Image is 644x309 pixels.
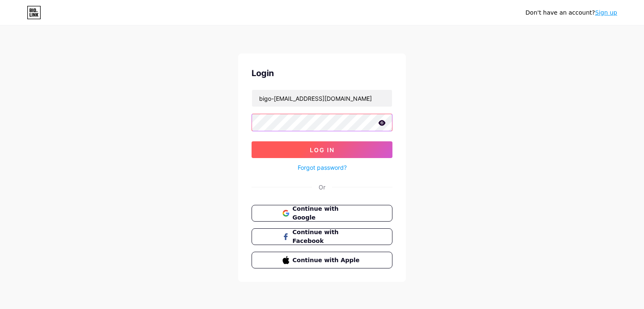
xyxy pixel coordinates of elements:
div: Don't have an account? [525,8,617,17]
span: Log In [310,146,335,153]
span: Continue with Facebook [293,228,362,245]
button: Log In [252,141,392,158]
button: Continue with Google [252,205,392,222]
span: Continue with Google [293,204,362,222]
button: Continue with Facebook [252,228,392,245]
a: Forgot password? [298,163,347,172]
div: Or [319,183,325,192]
a: Sign up [595,9,617,16]
span: Continue with Apple [293,256,362,265]
button: Continue with Apple [252,252,392,268]
input: Username [252,90,392,107]
div: Login [252,67,392,79]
